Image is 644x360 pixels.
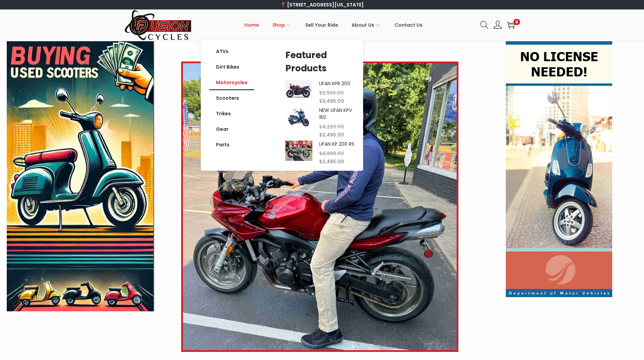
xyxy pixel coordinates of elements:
[395,10,423,40] a: Contact Us
[209,75,254,90] a: Motorcycles
[285,49,355,75] h5: Featured Products
[395,17,423,33] span: Contact Us
[285,141,312,161] img: Product Image
[272,10,292,40] a: Shop
[244,10,259,40] a: Home
[272,17,285,33] span: Shop
[305,17,338,33] span: Sell Your Ride
[192,10,475,40] nav: Primary navigation
[352,17,374,33] span: About Us
[209,44,254,59] a: ATVs
[209,44,254,152] nav: Menu
[319,90,344,96] span: 3,999.00
[209,59,254,75] a: Dirt Bikes
[507,21,515,29] a: 0
[319,123,344,130] span: 4,299.00
[244,17,259,33] span: Home
[209,90,254,106] a: Scooters
[285,80,312,98] img: Product Image
[352,10,381,40] a: About Us
[285,107,312,127] img: Product Image
[319,90,322,96] span: $
[209,137,254,152] a: Parts
[280,1,364,8] a: 📍 [STREET_ADDRESS][US_STATE]
[305,10,338,40] a: Sell Your Ride
[319,98,344,104] span: 3,495.00
[319,150,322,157] span: $
[319,141,354,147] a: LIFAN KP 200 RS
[319,158,344,165] span: 3,495.00
[319,80,350,87] a: LIFAN KPR 200
[319,131,344,138] span: 3,495.00
[124,9,192,41] img: Woostify retina logo
[319,131,322,138] span: $
[209,121,254,137] a: Gear
[319,123,322,130] span: $
[319,98,322,104] span: $
[319,107,352,121] a: NEW LIFAN KPV 150
[209,106,254,121] a: Trikes
[319,150,344,157] span: 4,899.00
[319,158,322,165] span: $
